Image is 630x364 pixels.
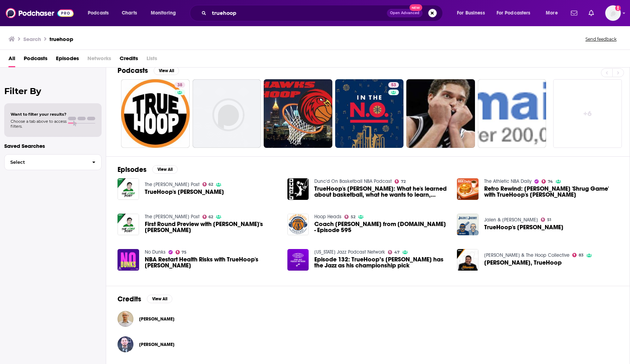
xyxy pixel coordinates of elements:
span: Networks [87,53,111,67]
img: TrueHoop's David Thorpe [457,214,479,235]
a: TrueHoop's Henry Abbott: What he's learned about basketball, what he wants to learn, career advic... [314,186,448,198]
button: Henry AbbottHenry Abbott [118,308,618,330]
a: Credits [120,53,138,67]
button: open menu [541,7,567,19]
button: View All [152,165,178,174]
span: 52 [351,215,355,219]
a: 75 [176,250,187,254]
span: Choose a tab above to access filters. [11,119,67,129]
span: Lists [147,53,157,67]
button: open menu [146,7,185,19]
a: Hoop Heads [314,214,342,220]
span: Charts [122,8,137,18]
img: TrueHoop's Henry Abbott: What he's learned about basketball, what he wants to learn, career advic... [287,178,309,200]
h2: Credits [118,295,141,304]
a: Henry Abbott [139,316,174,322]
a: Retro Rewind: Jordan's 'Shrug Game' with TrueHoop's Henry Abbott [484,186,618,198]
img: Henry Abbott [118,311,133,327]
button: Select [4,154,102,170]
a: Jalen & Jacoby [484,217,538,223]
span: 38 [177,82,182,89]
h2: Filter By [4,86,102,96]
a: CreditsView All [118,295,172,304]
a: Show notifications dropdown [568,7,580,19]
h3: truehoop [50,36,73,42]
span: [PERSON_NAME] [139,342,174,347]
span: Coach [PERSON_NAME] from [DOMAIN_NAME] - Episode 595 [314,221,448,233]
img: Episode 132: TrueHoop’s David Thorpe has the Jazz as his championship pick [287,249,309,271]
a: 38 [174,82,185,88]
span: 74 [548,180,553,183]
img: Royce Young, TrueHoop [457,249,479,271]
a: The Lowe Post [145,181,200,187]
span: More [546,8,558,18]
a: All [8,53,15,67]
span: 47 [394,251,400,254]
span: 62 [208,215,213,219]
img: TrueHoop's David Thorpe [118,178,139,200]
a: Episode 132: TrueHoop’s David Thorpe has the Jazz as his championship pick [314,256,448,268]
a: 53 [335,79,404,148]
h2: Episodes [118,165,147,174]
a: First Round Preview with TrueHoop's David Thorpe [145,221,279,233]
a: 52 [344,215,355,219]
h3: Search [23,36,41,42]
a: 38 [121,79,190,148]
img: First Round Preview with TrueHoop's David Thorpe [118,214,139,235]
span: NBA Restart Health Risks with TrueHoop's [PERSON_NAME] [145,256,279,268]
a: +6 [553,79,622,148]
a: 53 [388,82,399,88]
span: 53 [391,82,396,89]
a: Episodes [56,53,79,67]
a: Podchaser - Follow, Share and Rate Podcasts [6,6,74,20]
a: Show notifications dropdown [586,7,597,19]
a: Brian Windhorst & The Hoop Collective [484,252,569,258]
span: Select [5,160,86,164]
span: Podcasts [88,8,109,18]
span: Retro Rewind: [PERSON_NAME] 'Shrug Game' with TrueHoop's [PERSON_NAME] [484,186,618,198]
img: Coach David Thorpe from TrueHoop.com - Episode 595 [287,214,309,235]
span: 72 [401,180,406,183]
svg: Add a profile image [615,5,621,11]
span: Logged in as traviswinkler [605,5,621,21]
a: EpisodesView All [118,165,178,174]
button: Open AdvancedNew [387,9,423,17]
span: [PERSON_NAME] [139,316,174,322]
button: View All [147,295,172,303]
button: Show profile menu [605,5,621,21]
span: 51 [547,218,551,221]
a: 74 [542,179,553,184]
img: NBA Restart Health Risks with TrueHoop's Henry Abbott [118,249,139,271]
a: Royce Young, TrueHoop [484,260,562,266]
a: TrueHoop's David Thorpe [484,224,563,230]
a: TrueHoop's David Thorpe [145,189,224,195]
a: 62 [202,182,213,186]
a: Coach David Thorpe from TrueHoop.com - Episode 595 [314,221,448,233]
button: open menu [492,7,541,19]
span: Episode 132: TrueHoop’s [PERSON_NAME] has the Jazz as his championship pick [314,256,448,268]
a: PodcastsView All [118,66,179,75]
button: open menu [83,7,118,19]
span: Monitoring [151,8,176,18]
a: 72 [395,179,406,184]
button: Leo BeasLeo Beas [118,333,618,356]
button: Send feedback [583,36,619,42]
h2: Podcasts [118,66,148,75]
span: 83 [579,254,584,257]
span: 62 [208,183,213,186]
a: Podcasts [24,53,47,67]
img: Leo Beas [118,336,133,352]
a: The Athletic NBA Daily [484,178,532,184]
span: TrueHoop's [PERSON_NAME]: What he's learned about basketball, what he wants to learn, career advi... [314,186,448,198]
span: For Business [457,8,485,18]
a: The Lowe Post [145,214,200,220]
span: 75 [182,251,187,254]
